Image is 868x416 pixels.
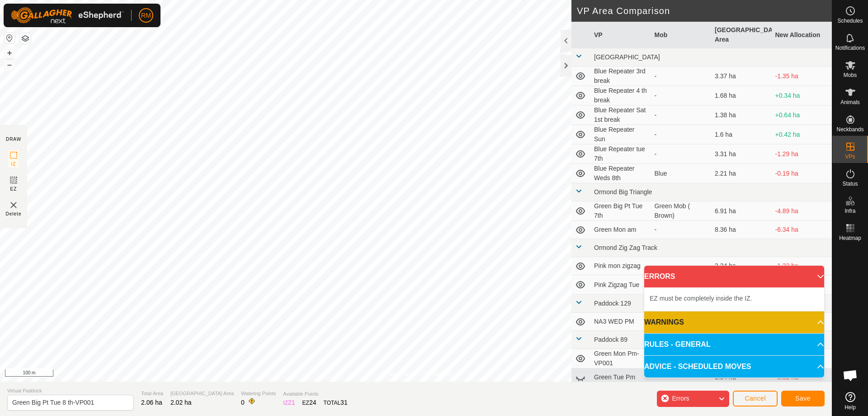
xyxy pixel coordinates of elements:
[655,169,708,178] div: Blue
[340,399,348,406] span: 31
[711,22,772,48] th: [GEOGRAPHIC_DATA] Area
[650,295,752,302] span: EZ must be completely inside the IZ.
[844,208,855,214] span: Infra
[651,22,712,48] th: Mob
[711,144,772,164] td: 3.31 ha
[283,390,347,398] span: Available Points
[241,399,245,406] span: 0
[795,395,811,402] span: Save
[20,33,31,44] button: Map Layers
[590,144,651,164] td: Blue Repeater tue 7th
[11,7,124,24] img: Gallagher Logo
[772,67,832,86] td: -1.35 ha
[380,370,414,378] a: Privacy Policy
[288,399,295,406] span: 21
[11,161,16,167] span: IZ
[837,18,863,24] span: Schedules
[772,86,832,105] td: +0.34 ha
[836,127,863,132] span: Neckbands
[772,164,832,183] td: -0.19 ha
[832,388,868,414] a: Help
[302,398,316,407] div: EZ
[837,362,864,389] div: Open chat
[4,33,15,43] button: Reset Map
[590,349,651,368] td: Green Mon Pm-VP001
[655,225,708,234] div: -
[772,201,832,221] td: -4.89 ha
[590,221,651,239] td: Green Mon am
[835,45,865,51] span: Notifications
[844,72,857,78] span: Mobs
[170,399,192,406] span: 2.02 ha
[425,370,452,378] a: Contact Us
[4,59,15,70] button: –
[644,339,711,350] span: RULES - GENERAL
[241,390,276,397] span: Watering Points
[655,149,708,159] div: -
[781,391,825,406] button: Save
[772,22,832,48] th: New Allocation
[6,210,22,217] span: Delete
[644,361,751,372] span: ADVICE - SCHEDULED MOVES
[590,275,651,295] td: Pink Zigzag Tue
[594,188,652,196] span: Ormond Big Triangle
[590,313,651,331] td: NA3 WED PM
[8,200,19,210] img: VP
[772,257,832,275] td: -1.32 ha
[309,399,316,406] span: 24
[594,244,657,251] span: Ormond Zig Zag Track
[590,105,651,125] td: Blue Repeater Sat 1st break
[324,398,348,407] div: TOTAL
[711,67,772,86] td: 3.37 ha
[711,164,772,183] td: 2.21 ha
[644,334,824,355] p-accordion-header: RULES - GENERAL
[840,100,860,105] span: Animals
[590,368,651,387] td: Green Tue Pm
[644,311,824,333] p-accordion-header: WARNINGS
[590,125,651,144] td: Blue Repeater Sun
[733,391,778,406] button: Cancel
[655,201,708,220] div: Green Mob ( Brown)
[711,257,772,275] td: 3.34 ha
[170,390,234,397] span: [GEOGRAPHIC_DATA] Area
[644,271,675,282] span: ERRORS
[845,154,855,159] span: VPs
[844,405,856,410] span: Help
[745,395,766,402] span: Cancel
[772,105,832,125] td: +0.64 ha
[711,105,772,125] td: 1.38 ha
[772,144,832,164] td: -1.29 ha
[711,125,772,144] td: 1.6 ha
[590,164,651,183] td: Blue Repeater Weds 8th
[4,48,15,58] button: +
[842,181,858,186] span: Status
[772,125,832,144] td: +0.42 ha
[577,5,832,16] h2: VP Area Comparison
[590,86,651,105] td: Blue Repeater 4 th break
[7,387,134,395] span: Virtual Paddock
[644,317,684,328] span: WARNINGS
[594,300,631,307] span: Paddock 129
[283,398,295,407] div: IZ
[590,257,651,275] td: Pink mon zigzag
[655,72,708,81] div: -
[672,395,689,402] span: Errors
[655,130,708,139] div: -
[644,266,824,287] p-accordion-header: ERRORS
[711,221,772,239] td: 8.36 ha
[644,356,824,378] p-accordion-header: ADVICE - SCHEDULED MOVES
[772,221,832,239] td: -6.34 ha
[590,201,651,221] td: Green Big Pt Tue 7th
[711,86,772,105] td: 1.68 ha
[594,336,627,343] span: Paddock 89
[655,110,708,120] div: -
[839,235,861,241] span: Heatmap
[644,287,824,311] p-accordion-content: ERRORS
[594,53,660,61] span: [GEOGRAPHIC_DATA]
[6,136,21,143] div: DRAW
[141,399,162,406] span: 2.06 ha
[655,261,708,271] div: -
[141,390,163,397] span: Total Area
[590,67,651,86] td: Blue Repeater 3rd break
[590,22,651,48] th: VP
